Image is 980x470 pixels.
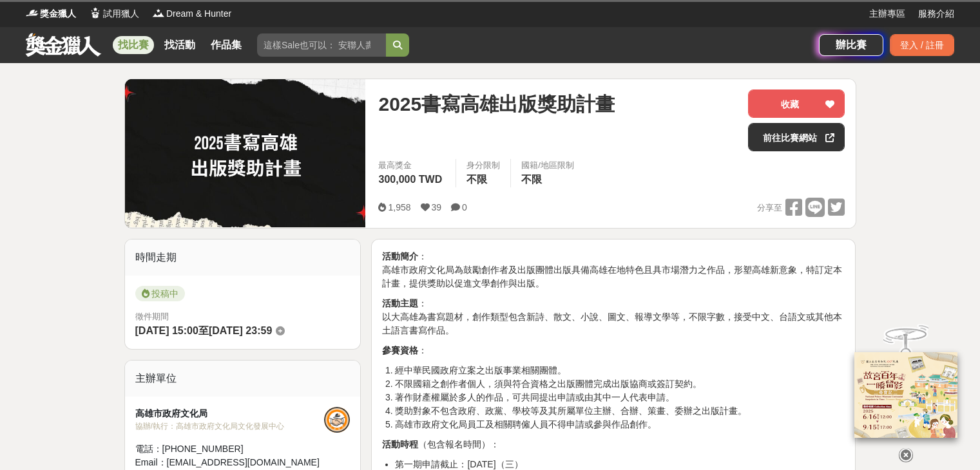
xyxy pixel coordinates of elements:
[869,7,905,21] a: 主辦專區
[395,364,845,377] li: 經中華民國政府立案之出版事業相關團體。
[521,174,542,185] span: 不限
[135,325,198,336] span: [DATE] 15:00
[89,7,139,21] a: Logo試用獵人
[378,159,445,172] span: 最高獎金
[257,33,386,57] input: 這樣Sale也可以： 安聯人壽創意銷售法募集
[382,297,845,337] p: ： 以大高雄為書寫題材，創作類型包含新詩、散文、小說、圖文、報導文學等，不限字數，接受中文、台語文或其他本土語言書寫作品。
[395,377,845,391] li: 不限國籍之創作者個人，須與符合資格之出版團體完成出版協商或簽訂契約。
[152,7,231,21] a: LogoDream & Hunter
[159,36,200,54] a: 找活動
[26,7,76,21] a: Logo獎金獵人
[466,174,487,185] span: 不限
[135,420,325,432] div: 協辦/執行： 高雄市政府文化局文化發展中心
[113,36,154,54] a: 找比賽
[382,439,418,449] strong: 活動時程
[748,89,845,118] button: 收藏
[125,240,361,276] div: 時間走期
[382,251,418,261] strong: 活動簡介
[135,286,185,301] span: 投稿中
[166,7,231,21] span: Dream & Hunter
[890,34,954,56] div: 登入 / 註冊
[382,345,418,355] strong: 參賽資格
[395,404,845,418] li: 獎助對象不包含政府、政黨、學校等及其所屬單位主辦、合辦、策畫、委辦之出版計畫。
[206,36,247,54] a: 作品集
[388,202,410,212] span: 1,958
[854,351,957,437] img: 968ab78a-c8e5-4181-8f9d-94c24feca916.png
[209,325,272,336] span: [DATE] 23:59
[26,6,39,19] img: Logo
[382,344,845,357] p: ：
[521,159,574,172] div: 國籍/地區限制
[382,438,845,451] p: （包含報名時間）：
[103,7,139,21] span: 試用獵人
[89,6,102,19] img: Logo
[125,361,361,397] div: 主辦單位
[135,456,325,469] div: Email： [EMAIL_ADDRESS][DOMAIN_NAME]
[462,202,467,212] span: 0
[40,7,76,21] span: 獎金獵人
[378,174,442,185] span: 300,000 TWD
[395,391,845,404] li: 著作財產權屬於多人的作品，可共同提出申請或由其中一人代表申請。
[135,407,325,420] div: 高雄市政府文化局
[135,312,169,321] span: 徵件期間
[125,79,366,227] img: Cover Image
[432,202,442,212] span: 39
[918,7,954,21] a: 服務介紹
[378,89,615,118] span: 2025書寫高雄出版獎助計畫
[382,250,845,290] p: ： 高雄市政府文化局為鼓勵創作者及出版團體出版具備高雄在地特色且具市場潛力之作品，形塑高雄新意象，特訂定本計畫，提供獎助以促進文學創作與出版。
[382,298,418,308] strong: 活動主題
[757,198,782,218] span: 分享至
[466,159,500,172] div: 身分限制
[395,418,845,431] li: 高雄市政府文化局員工及相關聘僱人員不得申請或參與作品創作。
[748,123,845,151] a: 前往比賽網站
[135,442,325,456] div: 電話： [PHONE_NUMBER]
[198,325,209,336] span: 至
[819,34,883,56] a: 辦比賽
[152,6,165,19] img: Logo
